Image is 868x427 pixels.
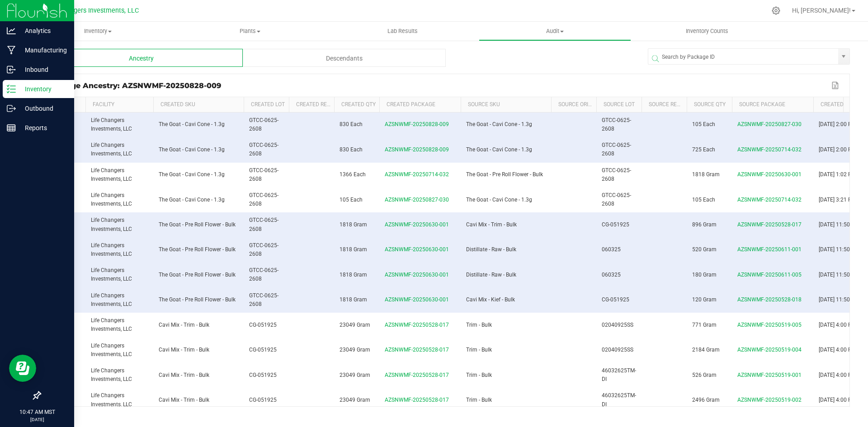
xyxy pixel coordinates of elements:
span: 02040925SS [602,322,633,328]
span: The Goat - Cavi Cone - 1.3g [159,146,225,153]
th: Source Package [732,97,813,113]
inline-svg: Inventory [7,84,16,94]
inline-svg: Inbound [7,65,16,74]
span: GTCC-0625-2608 [249,267,278,282]
span: The Goat - Cavi Cone - 1.3g [159,121,225,127]
span: CG-051925 [602,296,629,303]
th: Source Origin Harvests [551,97,596,113]
span: Life Changers Investments, LLC [91,267,132,282]
span: Life Changers Investments, LLC [91,317,132,332]
span: GTCC-0625-2608 [602,167,631,182]
span: 830 Each [340,146,363,153]
span: AZSNWMF-20250630-001 [385,221,449,228]
span: GTCC-0625-2608 [602,192,631,207]
span: Cavi Mix - Trim - Bulk [159,372,209,378]
span: 1818 Gram [340,221,367,228]
th: Source SKU [461,97,551,113]
div: Manage settings [770,6,782,15]
span: 02040925SS [602,347,633,353]
span: GTCC-0625-2608 [249,242,278,257]
p: 10:47 AM MST [4,408,70,416]
input: Search by Package ID [648,49,838,65]
span: 1818 Gram [692,171,720,178]
a: Lab Results [326,22,479,41]
div: Descendants [243,49,446,67]
span: 1818 Gram [340,296,367,303]
span: AZSNWMF-20250630-001 [385,296,449,303]
button: Export to Excel [829,80,843,91]
span: CG-051925 [249,347,277,353]
p: Inventory [16,84,70,94]
inline-svg: Analytics [7,26,16,35]
span: 896 Gram [692,221,717,228]
span: The Goat - Pre Roll Flower - Bulk [159,272,236,278]
span: AZSNWMF-20250519-005 [737,322,802,328]
inline-svg: Manufacturing [7,46,16,55]
th: Created Package [379,97,461,113]
div: Ancestry [40,49,243,67]
span: Trim - Bulk [466,397,492,403]
p: Analytics [16,25,70,36]
span: CG-051925 [249,397,277,403]
span: AZSNWMF-20250630-001 [385,246,449,253]
span: AZSNWMF-20250528-017 [385,347,449,353]
th: Created Qty [334,97,379,113]
span: CG-051925 [249,372,277,378]
span: AZSNWMF-20250611-005 [737,272,802,278]
span: AZSNWMF-20250528-017 [385,372,449,378]
p: Outbound [16,103,70,114]
div: Package Ancestry: AZSNWMF-20250828-009 [47,81,829,90]
span: CG-051925 [602,221,629,228]
span: Cavi Mix - Kief - Bulk [466,296,515,303]
span: 23049 Gram [340,347,370,353]
span: GTCC-0625-2608 [249,292,278,307]
span: Life Changers Investments, LLC [91,217,132,232]
p: [DATE] [4,416,70,423]
span: Life Changers Investments, LLC [91,192,132,207]
span: 060325 [602,246,621,253]
span: 46032625TM-DI [602,367,636,382]
span: Life Changers Investments, LLC [91,142,132,157]
span: GTCC-0625-2608 [249,217,278,232]
span: AZSNWMF-20250828-009 [385,146,449,153]
span: 1818 Gram [340,272,367,278]
span: 1366 Each [340,171,366,178]
span: 23049 Gram [340,397,370,403]
span: Trim - Bulk [466,322,492,328]
span: Hi, [PERSON_NAME]! [792,7,851,14]
span: GTCC-0625-2608 [249,192,278,207]
span: AZSNWMF-20250528-017 [737,221,802,228]
span: The Goat - Pre Roll Flower - Bulk [159,246,236,253]
span: Life Changers Investments, LLC [46,7,139,14]
th: Source Qty [687,97,732,113]
span: AZSNWMF-20250519-004 [737,347,802,353]
span: AZSNWMF-20250828-009 [385,121,449,127]
span: 526 Gram [692,372,717,378]
span: Distillate - Raw - Bulk [466,246,516,253]
th: Created Lot [244,97,289,113]
inline-svg: Outbound [7,104,16,113]
span: Life Changers Investments, LLC [91,343,132,357]
span: Life Changers Investments, LLC [91,167,132,182]
span: AZSNWMF-20250528-017 [385,322,449,328]
span: AZSNWMF-20250827-030 [737,121,802,127]
span: Life Changers Investments, LLC [91,367,132,382]
span: 771 Gram [692,322,717,328]
span: 105 Each [692,121,715,127]
span: AZSNWMF-20250714-032 [737,197,802,203]
p: Inbound [16,64,70,75]
span: The Goat - Cavi Cone - 1.3g [466,121,532,127]
span: AZSNWMF-20250519-002 [737,397,802,403]
span: 46032625TM-DI [602,392,636,407]
th: Created Ref Field [289,97,334,113]
span: The Goat - Pre Roll Flower - Bulk [159,296,236,303]
span: Life Changers Investments, LLC [91,392,132,407]
span: AZSNWMF-20250714-032 [737,146,802,153]
span: GTCC-0625-2608 [602,142,631,157]
span: The Goat - Pre Roll Flower - Bulk [466,171,543,178]
p: Manufacturing [16,45,70,56]
span: 180 Gram [692,272,717,278]
span: The Goat - Cavi Cone - 1.3g [159,171,225,178]
span: Inventory [22,27,174,35]
span: 1818 Gram [340,246,367,253]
